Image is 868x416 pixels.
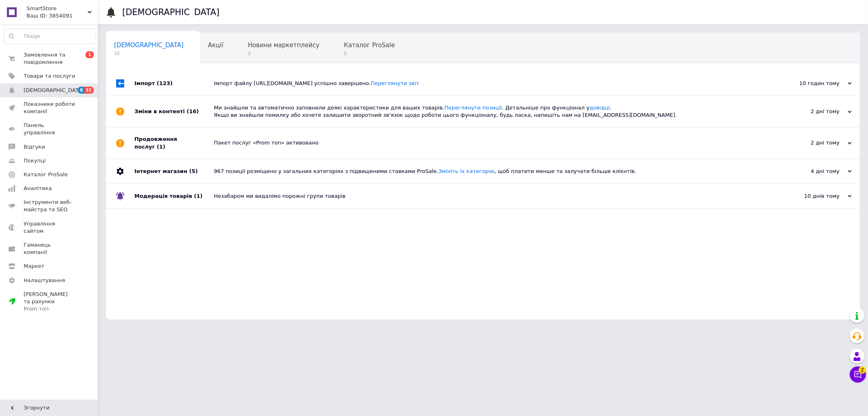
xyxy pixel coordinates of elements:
span: Відгуки [24,143,45,151]
div: Ми знайшли та автоматично заповнили деякі характеристики для ваших товарів. . Детальніше про функ... [214,104,770,119]
span: (5) [189,168,198,174]
span: Аналітика [24,185,52,192]
span: (16) [187,108,199,114]
div: Ваш ID: 3854091 [26,12,98,20]
span: Замовлення та повідомлення [24,51,75,66]
a: Переглянути звіт [371,80,419,86]
div: Модерація товарів [134,184,214,208]
span: Товари та послуги [24,72,75,80]
div: 2 дні тому [770,108,852,115]
div: Незабаром ми видалімо порожні групи товарів [214,193,770,200]
div: Зміни в контенті [134,96,214,127]
span: (1) [157,144,165,150]
div: Пакет послуг «Prom топ» активовано [214,139,770,147]
a: Змініть їх категорію [438,168,494,174]
div: 10 днів тому [770,193,852,200]
span: [PERSON_NAME] та рахунки [24,291,75,313]
div: 10 годин тому [770,80,852,87]
span: Показники роботи компанії [24,101,75,115]
button: Чат з покупцем2 [850,366,866,383]
div: Імпорт файлу [URL][DOMAIN_NAME] успішно завершено. [214,80,770,87]
span: (1) [194,193,202,199]
span: [DEMOGRAPHIC_DATA] [24,87,84,94]
a: Переглянути позиції [444,105,502,111]
div: 4 дні тому [770,168,852,175]
span: Каталог ProSale [344,42,395,49]
span: Інструменти веб-майстра та SEO [24,199,75,213]
span: 3 [248,50,319,57]
span: Гаманець компанії [24,241,75,256]
div: Імпорт [134,71,214,96]
span: 2 [859,365,866,372]
span: (123) [157,80,173,86]
span: Маркет [24,263,44,270]
a: довідці [589,105,610,111]
span: Управління сайтом [24,220,75,235]
span: SmartStore [26,5,88,12]
div: 967 позиції розміщено у загальних категоріях з підвищеними ставками ProSale. , щоб платити менше ... [214,168,770,175]
span: 32 [84,87,94,94]
span: 1 [86,51,94,58]
span: 8 [78,87,84,94]
span: 32 [114,50,184,57]
div: Продовження послуг [134,127,214,158]
span: Налаштування [24,277,65,284]
span: Акції [208,42,224,49]
div: 2 дні тому [770,139,852,147]
span: Покупці [24,157,46,164]
span: Каталог ProSale [24,171,68,178]
h1: [DEMOGRAPHIC_DATA] [122,7,220,17]
span: 5 [344,50,395,57]
div: Інтернет магазин [134,159,214,184]
span: Панель управління [24,122,75,136]
div: Prom топ [24,305,75,313]
span: Новини маркетплейсу [248,42,319,49]
input: Пошук [4,29,96,44]
span: [DEMOGRAPHIC_DATA] [114,42,184,49]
